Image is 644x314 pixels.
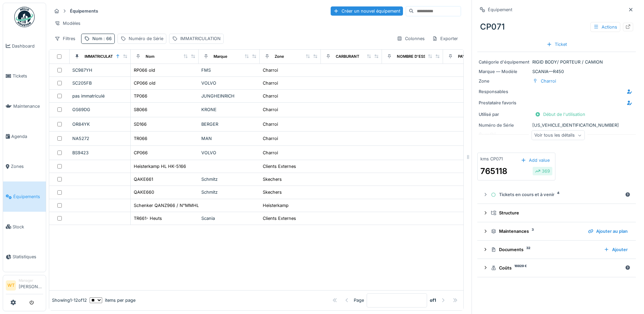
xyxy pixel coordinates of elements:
[480,225,633,238] summary: Maintenances3Ajouter au plan
[3,31,46,61] a: Dashboard
[488,6,512,13] div: Équipement
[72,80,128,86] div: SC205FB
[19,278,43,293] li: [PERSON_NAME]
[134,176,153,182] div: QAKE661
[336,54,359,59] div: CARBURANT
[134,135,147,142] div: TR066
[201,106,257,113] div: KRONE
[3,121,46,152] a: Agenda
[263,93,278,99] div: Charroi
[479,122,530,128] div: Numéro de Série
[3,181,46,212] a: Équipements
[263,176,282,182] div: Skechers
[11,133,43,140] span: Agenda
[263,150,278,156] div: Charroi
[201,215,257,222] div: Scania
[134,189,154,195] div: QAKE660
[585,227,630,236] div: Ajouter au plan
[13,254,43,260] span: Statistiques
[3,242,46,272] a: Statistiques
[3,91,46,121] a: Maintenance
[263,189,282,195] div: Skechers
[72,150,128,156] div: BS9423
[331,6,403,16] div: Créer un nouvel équipement
[11,163,43,170] span: Zones
[6,280,16,291] li: WT
[52,297,87,303] div: Showing 1 - 12 of 12
[479,59,634,65] div: RIGID BODY/ PORTEUR / CAMION
[201,121,257,127] div: BERGER
[263,106,278,113] div: Charroi
[102,36,112,41] span: : 66
[134,121,147,127] div: SD166
[134,80,155,86] div: CP066 old
[13,193,43,200] span: Équipements
[134,106,147,113] div: SB066
[480,165,507,177] div: 765118
[201,176,257,182] div: Schmitz
[263,215,296,222] div: Clients Externes
[397,54,432,59] div: NOMBRE D'ESSIEU
[134,67,155,73] div: RP066 old
[518,156,552,165] div: Add value
[480,207,633,219] summary: Structure
[491,210,628,216] div: Structure
[13,73,43,79] span: Tickets
[479,111,530,118] div: Utilisé par
[3,152,46,182] a: Zones
[479,59,530,65] div: Catégorie d'équipement
[134,202,209,209] div: Schenker QANZ966 / N°MMHLCITY
[263,121,278,127] div: Charroi
[480,243,633,256] summary: Documents32Ajouter
[201,135,257,142] div: MAN
[134,163,186,170] div: Heisterkamp HL HK-5166
[201,189,257,195] div: Schmitz
[535,168,550,174] div: 369
[201,67,257,73] div: FMS
[601,245,630,254] div: Ajouter
[3,61,46,91] a: Tickets
[72,121,128,127] div: OR84YK
[3,212,46,242] a: Stock
[13,224,43,230] span: Stock
[532,110,588,119] div: Début de l'utilisation
[214,54,227,59] div: Marque
[491,228,583,234] div: Maintenances
[129,35,163,42] div: Numéro de Série
[85,54,120,59] div: IMMATRICULATION
[6,278,43,294] a: WT Manager[PERSON_NAME]
[72,93,128,99] div: pas immatriculé
[394,34,428,43] div: Colonnes
[180,35,221,42] div: IMMATRICULATION
[67,8,101,14] strong: Équipements
[479,78,530,84] div: Zone
[201,150,257,156] div: VOLVO
[52,18,84,28] div: Modèles
[72,135,128,142] div: NA5272
[544,40,570,49] div: Ticket
[134,150,148,156] div: CP066
[531,130,585,140] div: Voir tous les détails
[134,93,147,99] div: TP066
[430,297,436,303] strong: of 1
[590,22,620,32] div: Actions
[90,297,135,303] div: items per page
[479,122,634,128] div: [US_VEHICLE_IDENTIFICATION_NUMBER]
[263,67,278,73] div: Charroi
[477,18,636,36] div: CP071
[541,78,556,84] div: Charroi
[72,67,128,73] div: SC987YH
[201,80,257,86] div: VOLVO
[354,297,364,303] div: Page
[263,202,289,209] div: Heisterkamp
[480,262,633,274] summary: Coûts16929 €
[52,34,78,43] div: Filtres
[134,215,162,222] div: TR661- Heuts
[201,93,257,99] div: JUNGHEINRICH
[263,80,278,86] div: Charroi
[275,54,284,59] div: Zone
[429,34,461,43] div: Exporter
[458,54,467,59] div: PAYS
[491,246,599,253] div: Documents
[263,163,296,170] div: Clients Externes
